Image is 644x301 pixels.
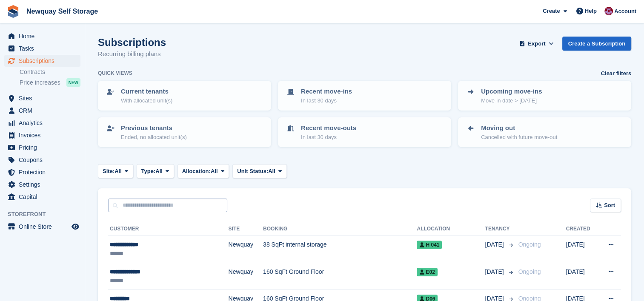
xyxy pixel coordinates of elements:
p: Move-in date > [DATE] [481,97,542,105]
th: Site [229,222,263,236]
span: Home [19,30,70,42]
td: Newquay [229,263,263,290]
span: Unit Status: [237,167,268,176]
a: Previous tenants Ended, no allocated unit(s) [99,118,270,146]
p: With allocated unit(s) [121,97,172,105]
button: Export [518,37,555,51]
img: stora-icon-8386f47178a22dfd0bd8f6a31ec36ba5ce8667c1dd55bd0f319d3a0aa187defe.svg [7,5,20,18]
a: menu [4,30,80,42]
span: Help [585,7,597,15]
span: Sort [604,201,615,210]
p: Recurring billing plans [98,49,166,59]
a: menu [4,142,80,153]
p: Moving out [481,123,557,133]
a: Recent move-outs In last 30 days [279,118,450,146]
span: Protection [19,166,70,178]
th: Allocation [417,222,485,236]
p: Previous tenants [121,123,187,133]
a: menu [4,129,80,141]
th: Tenancy [485,222,515,236]
p: Upcoming move-ins [481,87,542,97]
td: [DATE] [566,263,598,290]
span: All [211,167,218,176]
td: 160 SqFt Ground Floor [263,263,417,290]
button: Allocation: All [177,164,229,178]
a: menu [4,191,80,203]
span: Analytics [19,117,70,129]
td: 38 SqFt internal storage [263,236,417,263]
img: Paul Upson [604,7,613,15]
a: Preview store [70,221,80,232]
span: Account [614,7,636,16]
span: Allocation: [182,167,211,176]
a: Create a Subscription [562,37,631,51]
span: Type: [141,167,156,176]
a: Upcoming move-ins Move-in date > [DATE] [459,82,630,110]
span: Settings [19,179,70,190]
a: menu [4,154,80,166]
span: Capital [19,191,70,203]
span: Pricing [19,142,70,153]
th: Booking [263,222,417,236]
span: [DATE] [485,267,505,276]
button: Site: All [98,164,133,178]
p: In last 30 days [301,97,352,105]
span: Ongoing [518,268,541,275]
a: Newquay Self Storage [23,4,101,18]
a: menu [4,166,80,178]
td: Newquay [229,236,263,263]
a: menu [4,92,80,104]
div: NEW [66,78,80,87]
a: Contracts [20,68,80,76]
th: Created [566,222,598,236]
td: [DATE] [566,236,598,263]
span: Coupons [19,154,70,166]
p: Ended, no allocated unit(s) [121,133,187,142]
span: All [268,167,275,176]
a: Moving out Cancelled with future move-out [459,118,630,146]
span: Storefront [8,210,85,219]
p: Current tenants [121,87,172,97]
span: Ongoing [518,241,541,248]
span: Price increases [20,79,60,87]
a: menu [4,221,80,233]
span: H 041 [417,241,442,249]
span: Sites [19,92,70,104]
a: Recent move-ins In last 30 days [279,82,450,110]
button: Unit Status: All [232,164,286,178]
a: menu [4,43,80,54]
h6: Quick views [98,69,132,77]
a: menu [4,117,80,129]
span: Create [543,7,560,15]
h1: Subscriptions [98,37,166,48]
span: Tasks [19,43,70,54]
a: Price increases NEW [20,78,80,87]
span: [DATE] [485,240,505,249]
button: Type: All [137,164,174,178]
p: Cancelled with future move-out [481,133,557,142]
a: Current tenants With allocated unit(s) [99,82,270,110]
p: In last 30 days [301,133,356,142]
span: Subscriptions [19,55,70,67]
a: menu [4,55,80,67]
span: Export [528,40,545,48]
th: Customer [108,222,229,236]
span: Invoices [19,129,70,141]
a: Clear filters [601,69,631,78]
a: menu [4,105,80,116]
p: Recent move-ins [301,87,352,97]
span: Site: [103,167,114,176]
p: Recent move-outs [301,123,356,133]
span: CRM [19,105,70,116]
a: menu [4,179,80,190]
span: All [155,167,163,176]
span: Online Store [19,221,70,233]
span: All [114,167,122,176]
span: E02 [417,268,437,276]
